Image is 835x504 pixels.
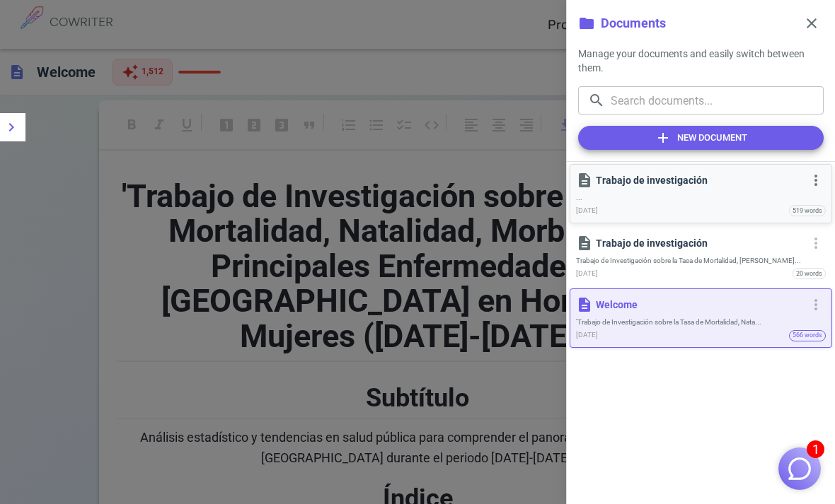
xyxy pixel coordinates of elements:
[576,205,598,217] span: [DATE]
[786,455,813,482] img: Close chat
[578,47,824,75] p: Manage your documents and easily switch between them.
[601,13,666,34] h6: Documents
[576,235,593,252] span: description
[611,86,824,115] input: Search documents...
[578,126,824,150] button: New Document
[576,317,826,327] span: 'Trabajo de Investigación sobre la Tasa de Mortalidad, Nata...
[807,440,824,458] span: 1
[596,236,803,250] p: Trabajo de investigación
[576,296,593,313] span: description
[576,268,598,280] span: [DATE]
[588,92,605,109] span: search
[578,15,595,32] span: folder
[790,201,825,221] span: 519 words
[803,15,820,32] span: close
[576,193,826,202] span: ...
[807,172,824,189] span: more_vert
[807,235,824,252] span: more_vert
[576,256,826,265] span: Trabajo de Investigación sobre la Tasa de Mortalidad, [PERSON_NAME]...
[576,329,598,341] span: [DATE]
[596,173,803,187] p: Trabajo de investigación
[807,296,824,313] span: more_vert
[655,129,672,146] span: add
[596,298,803,312] p: Welcome
[790,325,825,346] span: 566 words
[576,172,593,189] span: description
[793,264,825,284] span: 20 words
